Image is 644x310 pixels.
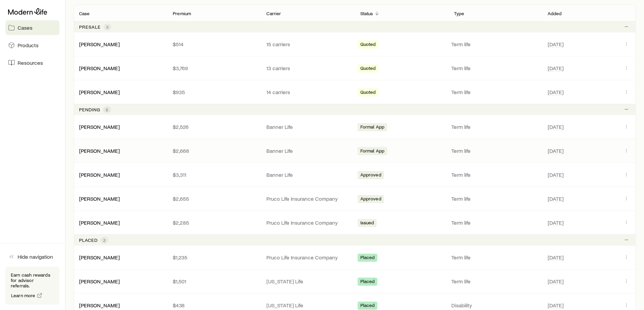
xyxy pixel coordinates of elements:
[79,123,120,130] a: [PERSON_NAME]
[548,147,564,154] span: [DATE]
[79,219,120,226] div: [PERSON_NAME]
[266,41,349,48] p: 15 carriers
[451,219,540,226] p: Term life
[266,195,349,202] p: Pruco Life Insurance Company
[548,171,564,178] span: [DATE]
[451,65,540,72] p: Term life
[79,171,120,178] a: [PERSON_NAME]
[266,278,349,285] p: [US_STATE] Life
[451,147,540,154] p: Term life
[266,171,349,178] p: Banner Life
[266,147,349,154] p: Banner Life
[548,195,564,202] span: [DATE]
[79,65,120,71] a: [PERSON_NAME]
[454,11,464,16] p: Type
[451,41,540,48] p: Term life
[173,278,256,285] p: $1,501
[11,272,54,288] p: Earn cash rewards for advisor referrals.
[360,172,381,179] span: Approved
[173,11,191,16] p: Premium
[451,89,540,95] p: Term life
[360,255,375,262] span: Placed
[79,237,98,243] p: Placed
[18,253,53,260] span: Hide navigation
[266,123,349,130] p: Banner Life
[360,41,376,49] span: Quoted
[79,278,120,285] div: [PERSON_NAME]
[173,195,256,202] p: $2,655
[173,302,256,309] p: $438
[173,89,256,95] p: $935
[11,293,35,298] span: Learn more
[79,89,120,96] div: [PERSON_NAME]
[79,65,120,72] div: [PERSON_NAME]
[79,254,120,261] div: [PERSON_NAME]
[173,171,256,178] p: $3,311
[360,303,375,310] span: Placed
[79,89,120,95] a: [PERSON_NAME]
[106,107,108,112] span: 5
[18,24,32,31] span: Cases
[548,278,564,285] span: [DATE]
[79,107,100,112] p: Pending
[266,219,349,226] p: Pruco Life Insurance Company
[79,219,120,226] a: [PERSON_NAME]
[79,147,120,154] a: [PERSON_NAME]
[266,89,349,95] p: 14 carriers
[79,278,120,284] a: [PERSON_NAME]
[451,278,540,285] p: Term life
[79,195,120,202] a: [PERSON_NAME]
[360,220,374,227] span: Issued
[548,123,564,130] span: [DATE]
[5,38,59,53] a: Products
[79,24,101,30] p: Presale
[79,195,120,202] div: [PERSON_NAME]
[5,249,59,264] button: Hide navigation
[548,11,562,16] p: Added
[173,147,256,154] p: $2,668
[360,124,385,131] span: Formal App
[5,55,59,70] a: Resources
[548,89,564,95] span: [DATE]
[18,59,43,66] span: Resources
[79,123,120,131] div: [PERSON_NAME]
[173,41,256,48] p: $514
[173,65,256,72] p: $3,769
[360,279,375,286] span: Placed
[548,41,564,48] span: [DATE]
[360,196,381,203] span: Approved
[173,219,256,226] p: $2,285
[79,41,120,47] a: [PERSON_NAME]
[79,254,120,260] a: [PERSON_NAME]
[548,302,564,309] span: [DATE]
[79,11,90,16] p: Case
[451,123,540,130] p: Term life
[5,20,59,35] a: Cases
[451,302,540,309] p: Disability
[106,24,109,30] span: 3
[79,147,120,154] div: [PERSON_NAME]
[360,11,373,16] p: Status
[548,65,564,72] span: [DATE]
[548,254,564,261] span: [DATE]
[18,42,39,49] span: Products
[548,219,564,226] span: [DATE]
[103,237,105,243] span: 3
[5,267,59,305] div: Earn cash rewards for advisor referrals.Learn more
[266,254,349,261] p: Pruco Life Insurance Company
[266,302,349,309] p: [US_STATE] Life
[451,195,540,202] p: Term life
[360,89,376,96] span: Quoted
[360,148,385,155] span: Formal App
[173,123,256,130] p: $2,526
[266,11,281,16] p: Carrier
[360,65,376,73] span: Quoted
[79,302,120,308] a: [PERSON_NAME]
[266,65,349,72] p: 13 carriers
[451,254,540,261] p: Term life
[451,171,540,178] p: Term life
[173,254,256,261] p: $1,235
